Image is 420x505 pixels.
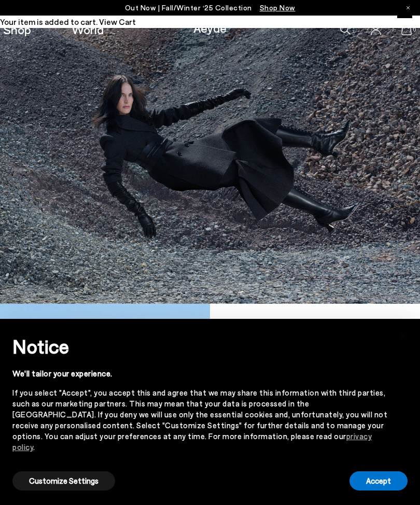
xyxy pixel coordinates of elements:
a: privacy policy [12,431,372,452]
div: If you select "Accept", you accept this and agree that we may share this information with third p... [12,387,391,453]
button: Accept [349,471,408,490]
h2: Notice [12,333,391,360]
button: Close this notice [391,322,416,347]
div: We'll tailor your experience. [12,368,391,379]
button: Customize Settings [12,471,115,490]
span: × [400,327,407,342]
